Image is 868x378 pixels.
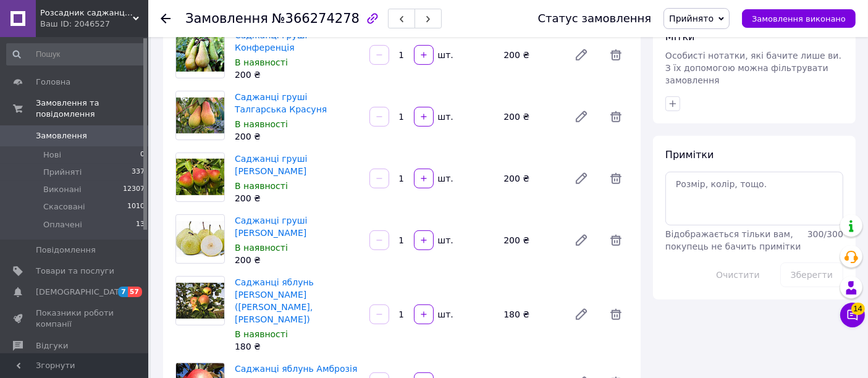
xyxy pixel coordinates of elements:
[235,364,357,374] a: Саджанці яблунь Амброзія
[36,245,96,256] span: Повідомлення
[176,283,224,319] img: Саджанці яблунь Sweet Caroline (Цвіт Кароліни, Солодка Кароліна)
[569,166,594,191] a: Редагувати
[132,167,145,178] span: 337
[185,11,268,26] span: Замовлення
[499,232,564,249] div: 200 ₴
[604,43,628,67] span: Видалити
[752,14,846,23] span: Замовлення виконано
[435,308,455,321] div: шт.
[235,277,314,324] a: Саджанці яблунь [PERSON_NAME] ([PERSON_NAME], [PERSON_NAME])
[435,49,455,61] div: шт.
[604,302,628,327] span: Видалити
[499,306,564,323] div: 180 ₴
[128,287,142,297] span: 57
[6,43,146,65] input: Пошук
[272,11,360,26] span: №366274278
[851,301,865,313] span: 14
[665,31,695,43] span: Мітки
[43,149,61,161] span: Нові
[43,219,82,230] span: Оплачені
[569,43,594,67] a: Редагувати
[499,170,564,187] div: 200 ₴
[235,329,288,339] span: В наявності
[665,51,841,85] span: Особисті нотатки, які бачите лише ви. З їх допомогою можна фільтрувати замовлення
[40,19,148,30] div: Ваш ID: 2046527
[40,7,133,19] span: Розсадник саджанців "Мар'янівка"
[235,92,327,114] a: Саджанці груші Талгарська Красуня
[604,166,628,191] span: Видалити
[235,119,288,129] span: В наявності
[36,98,148,120] span: Замовлення та повідомлення
[538,12,652,25] div: Статус замовлення
[569,302,594,327] a: Редагувати
[136,219,145,230] span: 13
[665,229,801,251] span: Відображається тільки вам, покупець не бачить примітки
[499,108,564,125] div: 200 ₴
[235,30,307,52] a: Саджанці груші Конференція
[235,216,307,238] a: Саджанці груші [PERSON_NAME]
[235,340,360,353] div: 180 ₴
[43,201,85,212] span: Скасовані
[435,234,455,246] div: шт.
[36,340,68,351] span: Відгуки
[235,69,360,81] div: 200 ₴
[36,130,87,141] span: Замовлення
[176,159,224,195] img: Саджанці груші Улюблена Клаппа
[235,181,288,191] span: В наявності
[569,104,594,129] a: Редагувати
[665,149,714,161] span: Примітки
[43,167,82,178] span: Прийняті
[435,172,455,185] div: шт.
[435,111,455,123] div: шт.
[235,243,288,253] span: В наявності
[176,36,224,72] img: Саджанці груші Конференція
[161,12,171,25] div: Повернутися назад
[36,308,114,330] span: Показники роботи компанії
[604,104,628,129] span: Видалити
[235,192,360,204] div: 200 ₴
[235,254,360,266] div: 200 ₴
[499,46,564,64] div: 200 ₴
[140,149,145,161] span: 0
[176,221,224,258] img: Саджанці груші Шин Лі
[235,154,307,176] a: Саджанці груші [PERSON_NAME]
[807,229,843,239] span: 300 / 300
[604,228,628,253] span: Видалити
[36,77,70,88] span: Головна
[123,184,145,195] span: 12307
[669,14,714,23] span: Прийнято
[742,9,856,28] button: Замовлення виконано
[176,98,224,134] img: Саджанці груші Талгарська Красуня
[36,266,114,277] span: Товари та послуги
[43,184,82,195] span: Виконані
[118,287,128,297] span: 7
[235,130,360,143] div: 200 ₴
[127,201,145,212] span: 1010
[235,57,288,67] span: В наявності
[569,228,594,253] a: Редагувати
[840,303,865,327] button: Чат з покупцем14
[36,287,127,298] span: [DEMOGRAPHIC_DATA]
